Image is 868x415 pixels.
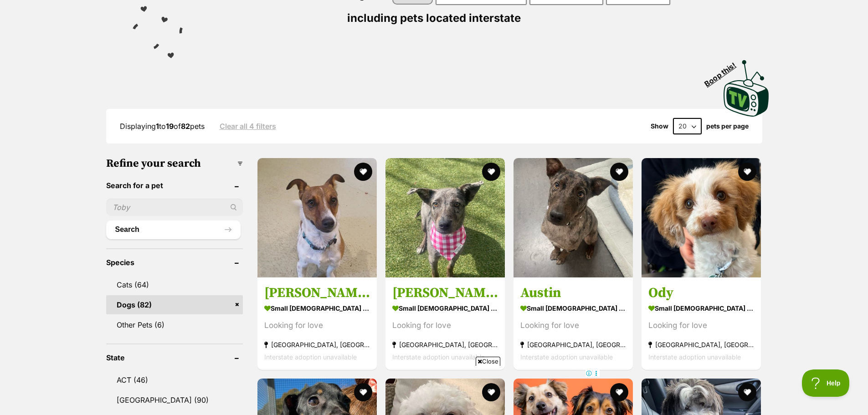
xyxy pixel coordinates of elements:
img: Felicity - Catahoula Leopard Dog x Kelpie Dog [385,158,505,277]
a: [PERSON_NAME] small [DEMOGRAPHIC_DATA] Dog Looking for love [GEOGRAPHIC_DATA], [GEOGRAPHIC_DATA] ... [257,277,377,370]
strong: [GEOGRAPHIC_DATA], [GEOGRAPHIC_DATA] [392,338,498,351]
header: Search for a pet [106,181,243,190]
button: favourite [610,383,628,401]
span: Interstate adoption unavailable [520,353,613,361]
span: Displaying to of pets [120,122,205,131]
a: Dogs (82) [106,295,243,314]
div: Looking for love [264,319,370,332]
h3: Ody [648,284,754,302]
span: Interstate adoption unavailable [392,353,485,361]
header: Species [106,258,243,266]
strong: small [DEMOGRAPHIC_DATA] Dog [520,302,626,315]
a: Cats (64) [106,275,243,294]
a: [GEOGRAPHIC_DATA] (90) [106,390,243,410]
strong: small [DEMOGRAPHIC_DATA] Dog [648,302,754,315]
label: pets per page [706,123,749,130]
a: Clear all 4 filters [220,122,276,130]
img: PetRescue TV logo [724,60,769,117]
strong: small [DEMOGRAPHIC_DATA] Dog [264,302,370,315]
input: Toby [106,199,243,216]
img: Austin - Kelpie x Catahoula Leopard Dog [514,158,633,277]
a: Austin small [DEMOGRAPHIC_DATA] Dog Looking for love [GEOGRAPHIC_DATA], [GEOGRAPHIC_DATA] Interst... [514,277,633,370]
header: State [106,354,243,362]
h3: Refine your search [106,157,243,170]
span: Show [651,123,668,130]
iframe: Help Scout Beacon - Open [802,369,850,397]
button: favourite [610,163,628,181]
strong: small [DEMOGRAPHIC_DATA] Dog [392,302,498,315]
strong: 19 [166,122,174,131]
span: Close [476,357,500,366]
img: Charlie - Jack Russell Terrier Dog [257,158,377,277]
strong: [GEOGRAPHIC_DATA], [GEOGRAPHIC_DATA] [520,338,626,351]
div: Looking for love [520,319,626,332]
a: ACT (46) [106,370,243,389]
h3: Austin [520,284,626,302]
span: Boop this! [703,55,745,88]
strong: 1 [156,122,159,131]
strong: [GEOGRAPHIC_DATA], [GEOGRAPHIC_DATA] [264,338,370,351]
h3: [PERSON_NAME] [264,284,370,302]
button: favourite [354,163,372,181]
span: Interstate adoption unavailable [648,353,741,361]
button: favourite [739,163,757,181]
h3: [PERSON_NAME] [392,284,498,302]
span: including pets located interstate [347,11,521,25]
a: Ody small [DEMOGRAPHIC_DATA] Dog Looking for love [GEOGRAPHIC_DATA], [GEOGRAPHIC_DATA] Interstate... [642,277,761,370]
button: favourite [482,163,500,181]
button: favourite [739,383,757,401]
a: Boop this! [724,52,769,118]
img: Ody - Poodle Toy Dog [642,158,761,277]
a: [PERSON_NAME] small [DEMOGRAPHIC_DATA] Dog Looking for love [GEOGRAPHIC_DATA], [GEOGRAPHIC_DATA] ... [385,277,505,370]
iframe: Advertisement [268,369,600,410]
div: Looking for love [648,319,754,332]
a: Other Pets (6) [106,315,243,334]
div: Looking for love [392,319,498,332]
strong: 82 [181,122,190,131]
strong: [GEOGRAPHIC_DATA], [GEOGRAPHIC_DATA] [648,338,754,351]
button: Search [106,220,241,239]
span: Interstate adoption unavailable [264,353,357,361]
